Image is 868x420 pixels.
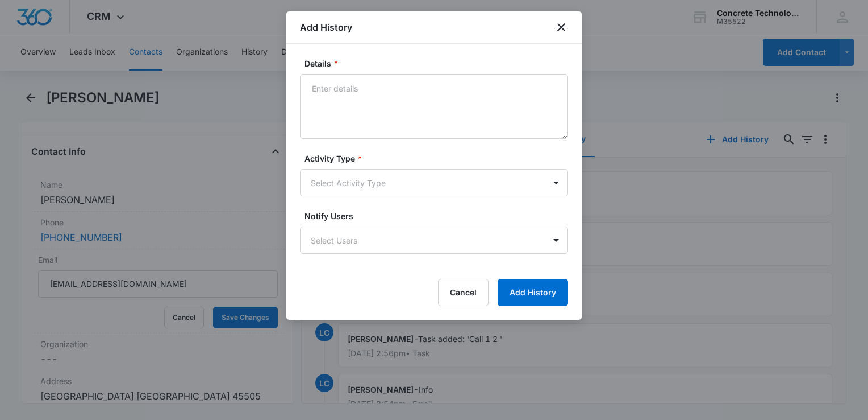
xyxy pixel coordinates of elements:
[498,279,568,306] button: Add History
[300,20,352,34] h1: Add History
[554,20,568,34] button: close
[304,153,573,164] label: Activity Type
[438,279,489,306] button: Cancel
[304,57,573,69] label: Details
[304,210,573,222] label: Notify Users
